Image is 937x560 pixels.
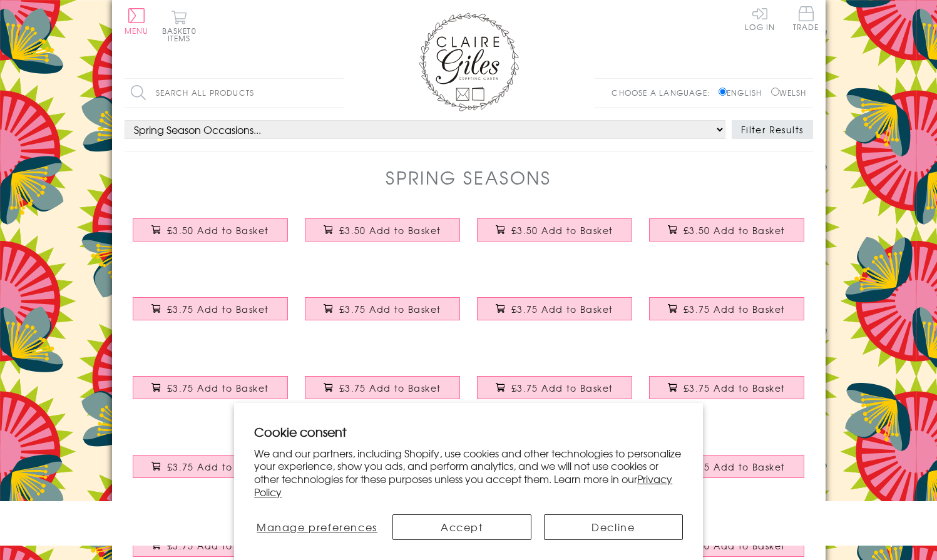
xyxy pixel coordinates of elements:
[649,297,804,320] button: £3.75 Add to Basket
[133,376,288,399] button: £3.75 Add to Basket
[297,288,469,342] a: Valentine's Day Card, Bomb, Love Bomb, Embellished with a colourful tassel £3.75 Add to Basket
[297,367,469,420] a: Valentine's Day Card, Wife, Big Heart, Embellished with a colourful tassel £3.75 Add to Basket
[469,209,641,263] a: Valentines Day Card, MWAH, Kiss, text foiled in shiny gold £3.50 Add to Basket
[305,218,460,242] button: £3.50 Add to Basket
[477,376,632,399] button: £3.75 Add to Basket
[167,303,269,315] span: £3.75 Add to Basket
[133,218,288,242] button: £3.50 Add to Basket
[419,13,519,111] img: Claire Giles Greetings Cards
[305,376,460,399] button: £3.75 Add to Basket
[254,423,683,440] h2: Cookie consent
[168,25,197,44] span: 0 items
[745,6,775,31] a: Log In
[477,218,632,242] button: £3.50 Add to Basket
[684,224,786,237] span: £3.50 Add to Basket
[254,447,683,499] p: We and our partners, including Shopify, use cookies and other technologies to personalize your ex...
[641,288,813,342] a: Valentine's Day Card, Hearts Background, Embellished with a colourful tassel £3.75 Add to Basket
[641,367,813,420] a: Valentine's Day Card, Love of my life, Embellished with a colourful tassel £3.75 Add to Basket
[257,519,377,534] span: Manage preferences
[392,514,531,540] button: Accept
[641,445,813,499] a: Valentine's Day Card, I love you with all my heart, Embellished with a tassel £3.75 Add to Basket
[133,455,288,478] button: £3.75 Add to Basket
[511,224,613,237] span: £3.50 Add to Basket
[125,25,149,36] span: Menu
[254,471,672,499] a: Privacy Policy
[339,382,441,394] span: £3.75 Add to Basket
[133,297,288,320] button: £3.75 Add to Basket
[684,539,786,552] span: £3.00 Add to Basket
[167,224,269,237] span: £3.50 Add to Basket
[511,303,613,315] span: £3.75 Add to Basket
[544,514,683,540] button: Decline
[477,297,632,320] button: £3.75 Add to Basket
[771,87,807,98] label: Welsh
[305,297,460,320] button: £3.75 Add to Basket
[469,367,641,420] a: Valentine's Day Card, Rocket, You're my world, Embellished with a tassel £3.75 Add to Basket
[732,120,813,139] button: Filter Results
[125,209,297,263] a: Valentines Day Card, Wife, Flamingo heart, text foiled in shiny gold £3.50 Add to Basket
[331,79,344,107] input: Search
[339,224,441,237] span: £3.50 Add to Basket
[167,461,269,473] span: £3.75 Add to Basket
[649,376,804,399] button: £3.75 Add to Basket
[125,288,297,342] a: Valentine's Day Card, Paper Plane Kisses, Embellished with a colourful tassel £3.75 Add to Basket
[793,6,819,33] a: Trade
[649,218,804,242] button: £3.50 Add to Basket
[254,514,379,540] button: Manage preferences
[162,10,197,42] button: Basket0 items
[125,79,344,107] input: Search all products
[386,165,551,190] h1: Spring Seasons
[641,209,813,263] a: Valentines Day Card, You're my Favourite, text foiled in shiny gold £3.50 Add to Basket
[339,303,441,315] span: £3.75 Add to Basket
[167,539,269,552] span: £3.75 Add to Basket
[511,382,613,394] span: £3.75 Add to Basket
[793,6,819,31] span: Trade
[649,455,804,478] button: £3.75 Add to Basket
[719,87,768,98] label: English
[469,288,641,342] a: Valentine's Day Card, Heart with Flowers, Embellished with a colourful tassel £3.75 Add to Basket
[297,209,469,263] a: Valentines Day Card, Gorgeous Husband, text foiled in shiny gold £3.50 Add to Basket
[612,87,716,98] p: Choose a language:
[684,461,786,473] span: £3.75 Add to Basket
[125,445,297,499] a: Valentine's Day Card, Lips, Kiss, Embellished with a colourful tassel £3.75 Add to Basket
[167,382,269,394] span: £3.75 Add to Basket
[125,8,149,34] button: Menu
[771,88,779,96] input: Welsh
[125,367,297,420] a: Valentine's Day Card, Butterfly Wreath, Embellished with a colourful tassel £3.75 Add to Basket
[719,88,727,96] input: English
[684,382,786,394] span: £3.75 Add to Basket
[684,303,786,315] span: £3.75 Add to Basket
